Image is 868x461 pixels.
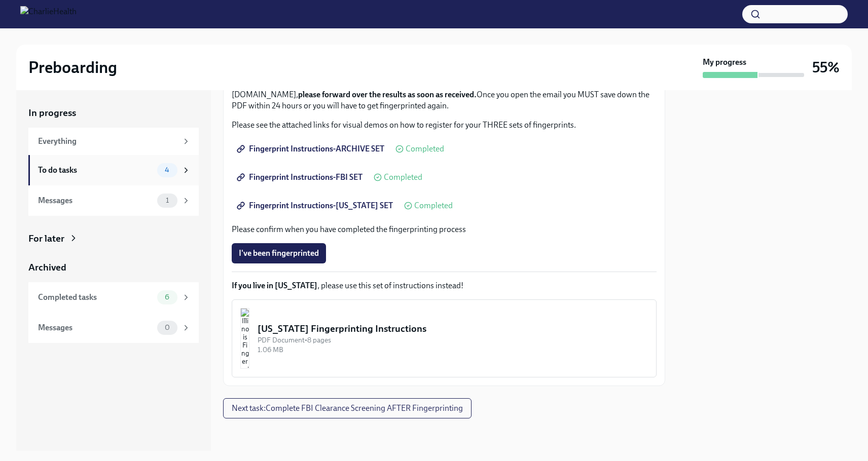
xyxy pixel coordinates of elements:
button: [US_STATE] Fingerprinting InstructionsPDF Document•8 pages1.06 MB [232,299,657,377]
p: Please note: Once printed, You will receive the FBI results directly to your personal email from ... [232,78,657,111]
a: Completed tasks6 [28,282,199,313]
span: 1 [160,197,175,204]
button: I've been fingerprinted [232,243,326,263]
p: Please see the attached links for visual demos on how to register for your THREE sets of fingerpr... [232,120,657,131]
img: CharlieHealth [20,6,77,22]
span: 0 [159,324,176,331]
span: Completed [414,202,453,210]
a: Messages0 [28,313,199,343]
a: Fingerprint Instructions-ARCHIVE SET [232,139,391,159]
div: Everything [38,136,177,147]
div: To do tasks [38,165,153,176]
div: [US_STATE] Fingerprinting Instructions [258,322,648,335]
a: Archived [28,261,199,274]
strong: please forward over the results as soon as received. [298,90,477,99]
strong: My progress [703,57,746,68]
a: Messages1 [28,185,199,216]
a: For later [28,232,199,245]
span: Next task : Complete FBI Clearance Screening AFTER Fingerprinting [232,403,463,413]
span: Fingerprint Instructions-ARCHIVE SET [239,144,384,154]
button: Next task:Complete FBI Clearance Screening AFTER Fingerprinting [223,398,472,418]
div: Messages [38,195,153,206]
h3: 55% [812,58,840,76]
a: In progress [28,106,199,120]
span: I've been fingerprinted [239,248,319,258]
div: Messages [38,322,153,333]
a: To do tasks4 [28,155,199,185]
span: 4 [159,166,175,174]
img: Illinois Fingerprinting Instructions [240,308,249,369]
div: Completed tasks [38,292,153,303]
span: 6 [159,293,175,301]
p: , please use this set of instructions instead! [232,280,657,291]
p: Please confirm when you have completed the fingerprinting process [232,224,657,235]
div: For later [28,232,64,245]
a: Everything [28,128,199,155]
span: Fingerprint Instructions-[US_STATE] SET [239,201,393,211]
a: Fingerprint Instructions-FBI SET [232,167,370,187]
div: 1.06 MB [258,345,648,355]
h2: Preboarding [28,57,117,78]
span: Completed [406,145,444,153]
span: Completed [384,173,422,181]
div: PDF Document • 8 pages [258,335,648,345]
span: Fingerprint Instructions-FBI SET [239,172,363,182]
strong: If you live in [US_STATE] [232,281,317,290]
a: Fingerprint Instructions-[US_STATE] SET [232,196,400,216]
